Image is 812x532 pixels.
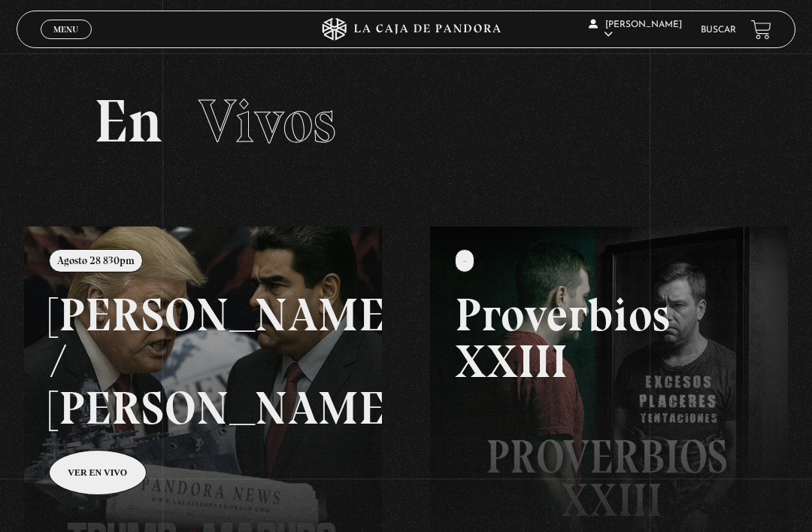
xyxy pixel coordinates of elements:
span: Cerrar [49,38,84,48]
h2: En [94,91,717,151]
span: [PERSON_NAME] [589,20,682,39]
span: Vivos [198,85,336,157]
a: View your shopping cart [751,20,771,40]
a: Buscar [701,26,736,35]
span: Menu [53,25,78,34]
